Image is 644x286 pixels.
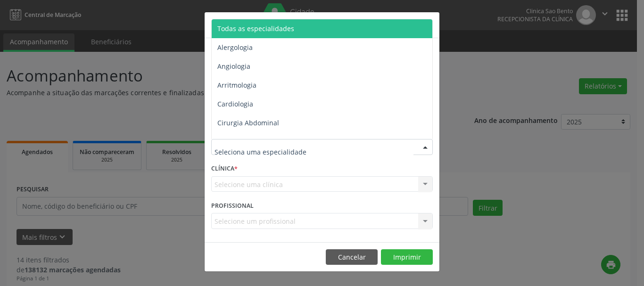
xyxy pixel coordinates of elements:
[381,249,433,265] button: Imprimir
[421,12,439,35] button: Close
[217,43,253,52] span: Alergologia
[211,162,238,176] label: CLÍNICA
[217,62,250,71] span: Angiologia
[217,118,279,127] span: Cirurgia Abdominal
[211,198,254,213] label: PROFISSIONAL
[211,19,319,31] h5: Relatório de agendamentos
[215,142,413,161] input: Seleciona uma especialidade
[217,24,294,33] span: Todas as especialidades
[217,81,256,90] span: Arritmologia
[326,249,378,265] button: Cancelar
[217,99,253,108] span: Cardiologia
[217,137,275,146] span: Cirurgia Bariatrica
